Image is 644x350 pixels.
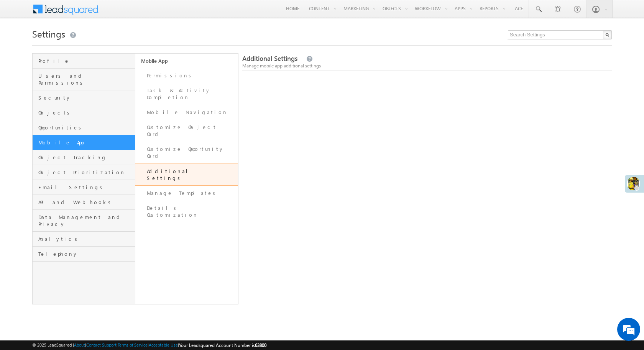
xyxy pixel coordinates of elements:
span: Data Management and Privacy [38,214,133,227]
a: Objects [33,105,135,120]
span: Your Leadsquared Account Number is [179,342,266,348]
span: Objects [38,109,133,116]
a: Opportunities [33,120,135,135]
span: Mobile App [38,139,133,146]
a: Profile [33,54,135,69]
span: 63800 [255,342,266,348]
a: Email Settings [33,180,135,195]
a: Acceptable Use [149,342,178,347]
a: Mobile App [135,54,238,68]
span: API and Webhooks [38,199,133,206]
a: Security [33,90,135,105]
span: Opportunities [38,124,133,131]
a: Details Customization [135,201,238,222]
span: Additional Settings [242,54,297,63]
a: Manage Templates [135,186,238,201]
a: Contact Support [86,342,117,347]
a: Object Tracking [33,150,135,165]
a: Task & Activity Completion [135,83,238,105]
a: Mobile App [33,135,135,150]
span: Object Prioritization [38,169,133,176]
span: Telephony [38,250,133,257]
a: API and Webhooks [33,195,135,210]
a: Permissions [135,68,238,83]
a: Data Management and Privacy [33,210,135,232]
a: Terms of Service [118,342,148,347]
a: Customize Object Card [135,120,238,142]
span: Settings [32,28,65,40]
input: Search Settings [508,30,612,39]
a: Customize Opportunity Card [135,142,238,164]
span: Users and Permissions [38,72,133,86]
span: Object Tracking [38,154,133,161]
a: Additional Settings [135,164,238,186]
span: © 2025 LeadSquared | | | | | [32,342,266,349]
span: Email Settings [38,184,133,191]
span: Security [38,94,133,101]
span: Profile [38,57,133,64]
a: Mobile Navigation [135,105,238,120]
a: About [74,342,85,347]
a: Users and Permissions [33,69,135,90]
a: Analytics [33,232,135,247]
div: Manage mobile app additional settings [242,62,612,69]
a: Object Prioritization [33,165,135,180]
a: Telephony [33,247,135,262]
span: Analytics [38,236,133,242]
